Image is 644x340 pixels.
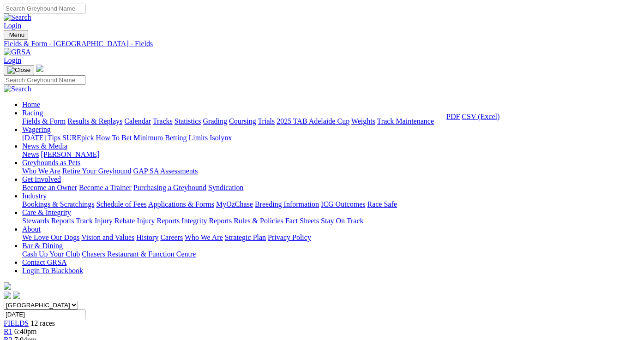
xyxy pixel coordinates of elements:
[22,134,60,142] a: [DATE] Tips
[22,217,640,225] div: Care & Integrity
[22,242,63,250] a: Bar & Dining
[136,233,158,241] a: History
[22,250,640,258] div: Bar & Dining
[446,113,460,120] a: PDF
[22,258,66,266] a: Contact GRSA
[22,134,640,142] div: Wagering
[4,40,640,48] a: Fields & Form - [GEOGRAPHIC_DATA] - Fields
[41,150,99,158] a: [PERSON_NAME]
[96,134,132,142] a: How To Bet
[7,66,30,74] img: Close
[133,184,206,191] a: Purchasing a Greyhound
[4,48,31,56] img: GRSA
[4,4,85,13] input: Search
[377,117,434,125] a: Track Maintenance
[268,233,311,241] a: Privacy Policy
[133,167,198,175] a: GAP SA Assessments
[160,233,183,241] a: Careers
[277,117,349,125] a: 2025 TAB Adelaide Cup
[4,22,21,30] a: Login
[203,117,227,125] a: Grading
[351,117,375,125] a: Weights
[22,209,71,216] a: Care & Integrity
[81,233,134,241] a: Vision and Values
[124,117,151,125] a: Calendar
[22,184,77,191] a: Become an Owner
[321,217,363,225] a: Stay On Track
[4,282,11,290] img: logo-grsa-white.png
[216,200,253,208] a: MyOzChase
[22,167,60,175] a: Who We Are
[210,134,232,142] a: Isolynx
[22,142,67,150] a: News & Media
[22,225,41,233] a: About
[22,117,66,125] a: Fields & Form
[22,200,94,208] a: Bookings & Scratchings
[36,65,43,72] img: logo-grsa-white.png
[446,113,500,121] div: Download
[67,117,122,125] a: Results & Replays
[153,117,173,125] a: Tracks
[22,192,47,200] a: Industry
[225,233,266,241] a: Strategic Plan
[137,217,180,225] a: Injury Reports
[14,328,37,335] span: 6:40pm
[4,85,31,93] img: Search
[13,292,20,299] img: twitter.svg
[22,109,43,117] a: Racing
[22,200,640,209] div: Industry
[181,217,232,225] a: Integrity Reports
[208,184,243,191] a: Syndication
[30,319,55,327] span: 12 races
[62,167,132,175] a: Retire Your Greyhound
[367,200,397,208] a: Race Safe
[76,217,135,225] a: Track Injury Rebate
[4,56,21,64] a: Login
[62,134,94,142] a: SUREpick
[258,117,275,125] a: Trials
[255,200,319,208] a: Breeding Information
[22,217,74,225] a: Stewards Reports
[96,200,146,208] a: Schedule of Fees
[22,233,640,242] div: About
[22,250,80,258] a: Cash Up Your Club
[22,175,61,183] a: Get Involved
[133,134,208,142] a: Minimum Betting Limits
[229,117,256,125] a: Coursing
[148,200,214,208] a: Applications & Forms
[4,328,12,335] a: R1
[79,184,132,191] a: Become a Trainer
[234,217,283,225] a: Rules & Policies
[22,267,83,274] a: Login To Blackbook
[4,75,85,85] input: Search
[4,310,85,319] input: Select date
[4,292,11,299] img: facebook.svg
[22,101,40,108] a: Home
[185,233,223,241] a: Who We Are
[462,113,500,120] a: CSV (Excel)
[22,167,640,175] div: Greyhounds as Pets
[22,117,640,125] div: Racing
[22,125,51,133] a: Wagering
[22,159,80,167] a: Greyhounds as Pets
[22,184,640,192] div: Get Involved
[4,30,28,40] button: Toggle navigation
[4,319,29,327] a: FIELDS
[285,217,319,225] a: Fact Sheets
[321,200,365,208] a: ICG Outcomes
[4,13,31,22] img: Search
[82,250,196,258] a: Chasers Restaurant & Function Centre
[9,31,24,38] span: Menu
[4,65,34,75] button: Toggle navigation
[175,117,201,125] a: Statistics
[22,150,640,159] div: News & Media
[22,233,79,241] a: We Love Our Dogs
[22,150,39,158] a: News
